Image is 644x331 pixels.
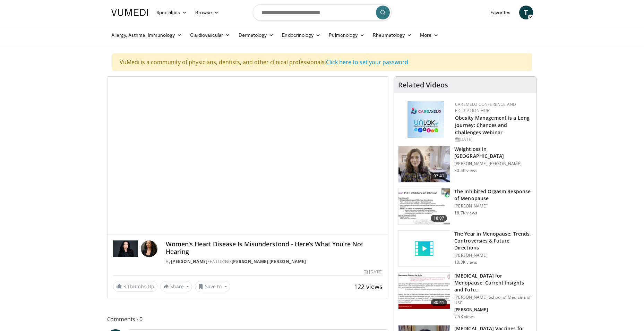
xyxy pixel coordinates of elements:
[454,260,477,265] p: 10.3K views
[113,281,157,292] a: 3 Thumbs Up
[113,240,138,257] img: Dr. Gabrielle Lyon
[398,81,448,89] h4: Related Videos
[325,28,369,42] a: Pulmonology
[171,258,208,264] a: [PERSON_NAME]
[107,315,389,324] span: Comments 0
[195,281,230,292] button: Save to
[234,28,278,42] a: Dermatology
[454,168,477,173] p: 30.4K views
[454,210,477,216] p: 16.7K views
[454,230,532,251] h3: The Year in Menopause: Trends, Controversies & Future Directions
[398,188,532,225] a: 18:07 The Inhibited Orgasm Response of Menopause [PERSON_NAME] 16.7K views
[454,314,475,320] p: 7.5K views
[364,269,383,275] div: [DATE]
[455,136,531,143] div: [DATE]
[112,53,532,71] div: VuMedi is a community of physicians, dentists, and other clinical professionals.
[407,101,444,138] img: 45df64a9-a6de-482c-8a90-ada250f7980c.png.150x105_q85_autocrop_double_scale_upscale_version-0.2.jpg
[107,28,186,42] a: Allergy, Asthma, Immunology
[454,161,532,167] p: [PERSON_NAME] [PERSON_NAME]
[111,9,148,16] img: VuMedi Logo
[253,4,392,21] input: Search topics, interventions
[398,273,450,309] img: 47271b8a-94f4-49c8-b914-2a3d3af03a9e.150x105_q85_crop-smart_upscale.jpg
[186,28,234,42] a: Cardiovascular
[354,282,383,291] span: 122 views
[519,6,533,19] a: T
[166,258,383,265] div: By FEATURING ,
[454,253,532,258] p: [PERSON_NAME]
[455,101,516,113] a: CaReMeLO Conference and Education Hub
[486,6,515,19] a: Favorites
[398,146,532,183] a: 07:41 Weightloss in [GEOGRAPHIC_DATA] [PERSON_NAME] [PERSON_NAME] 30.4K views
[398,231,450,267] img: video_placeholder_short.svg
[431,215,447,222] span: 18:07
[160,281,192,292] button: Share
[152,6,191,19] a: Specialties
[369,28,416,42] a: Rheumatology
[454,203,532,209] p: [PERSON_NAME]
[431,299,447,306] span: 30:41
[326,58,408,66] a: Click here to set your password
[108,77,388,235] video-js: Video Player
[398,188,450,224] img: 283c0f17-5e2d-42ba-a87c-168d447cdba4.150x105_q85_crop-smart_upscale.jpg
[278,28,325,42] a: Endocrinology
[191,6,223,19] a: Browse
[398,272,532,320] a: 30:41 [MEDICAL_DATA] for Menopause: Current Insights and Futu… [PERSON_NAME] School of Medicine o...
[454,146,532,160] h3: Weightloss in [GEOGRAPHIC_DATA]
[269,258,306,264] a: [PERSON_NAME]
[141,240,157,257] img: Avatar
[416,28,443,42] a: More
[455,114,530,136] a: Obesity Management is a Long Journey: Chances and Challenges Webinar
[398,230,532,267] a: The Year in Menopause: Trends, Controversies & Future Directions [PERSON_NAME] 10.3K views
[398,146,450,182] img: 9983fed1-7565-45be-8934-aef1103ce6e2.150x105_q85_crop-smart_upscale.jpg
[232,258,268,264] a: [PERSON_NAME]
[454,272,532,293] h3: [MEDICAL_DATA] for Menopause: Current Insights and Futu…
[454,307,532,313] p: [PERSON_NAME]
[454,295,532,306] p: [PERSON_NAME] School of Medicine of USC
[123,283,126,290] span: 3
[454,188,532,202] h3: The Inhibited Orgasm Response of Menopause
[166,240,383,255] h4: Women’s Heart Disease Is Misunderstood - Here’s What You’re Not Hearing
[431,172,447,179] span: 07:41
